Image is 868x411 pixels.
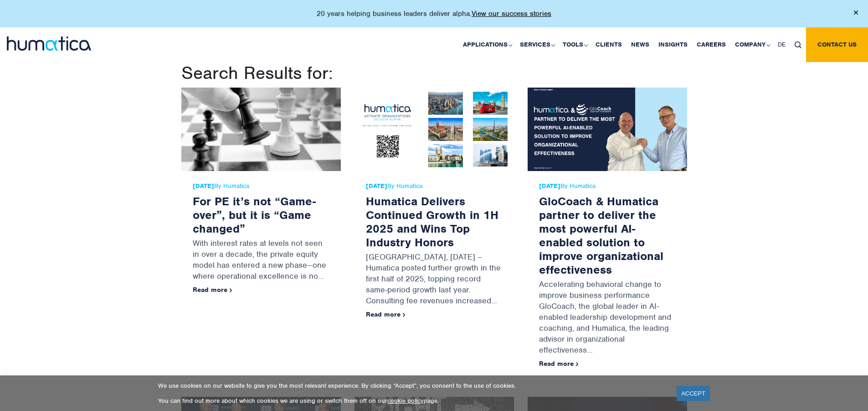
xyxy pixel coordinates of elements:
a: cookie policy [387,397,424,405]
a: Contact us [806,27,868,62]
a: Read more [366,310,406,318]
span: By Humatica [539,182,676,190]
a: Clients [591,27,627,62]
img: Humatica Delivers Continued Growth in 1H 2025 and Wins Top Industry Honors [354,88,514,171]
a: News [627,27,654,62]
a: View our success stories [472,9,551,18]
span: By Humatica [366,182,503,190]
p: Accelerating behavioral change to improve business performance GloCoach, the global leader in AI-... [539,276,676,360]
a: DE [773,27,790,62]
a: Insights [654,27,692,62]
a: Company [730,27,773,62]
a: Careers [692,27,730,62]
strong: [DATE] [366,182,387,190]
img: arrowicon [576,362,579,366]
p: You can find out more about which cookies we are using or switch them off on our page. [158,397,665,405]
p: With interest rates at levels not seen in over a decade, the private equity model has entered a n... [193,235,329,286]
a: GloCoach & Humatica partner to deliver the most powerful AI-enabled solution to improve organizat... [539,194,663,277]
a: Read more [193,286,232,294]
a: Applications [458,27,515,62]
a: Services [515,27,558,62]
p: [GEOGRAPHIC_DATA], [DATE] – Humatica posted further growth in the first half of 2025, topping rec... [366,249,503,311]
img: arrowicon [230,288,232,292]
p: 20 years helping business leaders deliver alpha. [317,9,551,18]
span: DE [778,41,786,48]
a: Read more [539,359,579,368]
img: logo [7,36,91,51]
img: For PE it’s not “Game-over”, but it is “Game changed” [181,88,341,171]
a: Humatica Delivers Continued Growth in 1H 2025 and Wins Top Industry Honors [366,194,498,250]
strong: [DATE] [193,182,214,190]
p: We use cookies on our website to give you the most relevant experience. By clicking “Accept”, you... [158,382,665,390]
img: arrowicon [403,313,406,317]
h1: Search Results for: [181,62,687,84]
strong: [DATE] [539,182,560,190]
img: search_icon [795,42,801,48]
span: By Humatica [193,182,329,190]
a: Tools [558,27,591,62]
a: ACCEPT [677,386,710,401]
img: GloCoach & Humatica partner to deliver the most powerful AI-enabled solution to improve organizat... [528,88,687,171]
a: For PE it’s not “Game-over”, but it is “Game changed” [193,194,316,236]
